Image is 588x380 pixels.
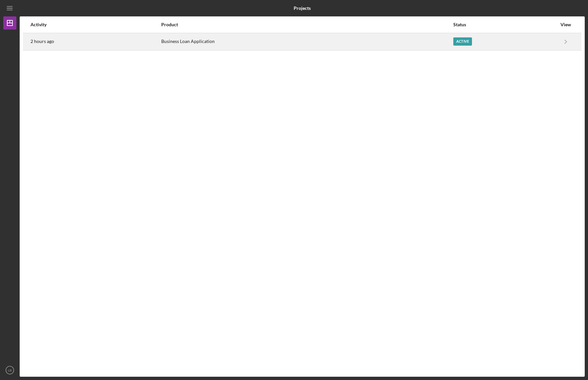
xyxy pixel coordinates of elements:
[30,39,54,44] time: 2025-10-10 19:31
[453,22,557,27] div: Status
[558,22,574,27] div: View
[8,369,12,372] text: LB
[161,33,452,50] div: Business Loan Application
[453,37,472,46] div: Active
[294,6,311,11] b: Projects
[3,364,16,377] button: LB
[161,22,452,27] div: Product
[30,22,161,27] div: Activity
